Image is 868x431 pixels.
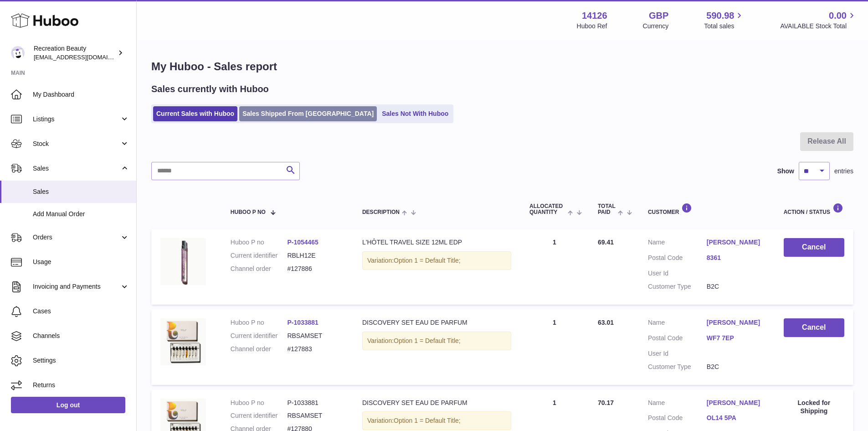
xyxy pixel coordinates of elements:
[33,187,129,196] span: Sales
[33,90,129,99] span: My Dashboard
[643,22,669,31] div: Currency
[33,233,120,242] span: Orders
[394,337,461,344] span: Option 1 = Default Title;
[648,203,765,215] div: Customer
[520,229,589,305] td: 1
[287,332,344,340] dd: RBSAMSET
[362,411,511,430] div: Variation:
[529,203,565,215] span: ALLOCATED Quantity
[231,318,288,327] dt: Huboo P no
[577,22,607,31] div: Huboo Ref
[34,53,134,61] span: [EMAIL_ADDRESS][DOMAIN_NAME]
[33,164,120,173] span: Sales
[648,269,707,278] dt: User Id
[287,319,318,326] a: P-1033881
[231,332,288,340] dt: Current identifier
[362,399,511,407] div: DISCOVERY SET EAU DE PARFUM
[784,318,844,337] button: Cancel
[648,414,707,425] dt: Postal Code
[33,258,129,266] span: Usage
[707,238,765,247] a: [PERSON_NAME]
[598,239,614,246] span: 69.41
[394,257,461,264] span: Option 1 = Default Title;
[287,345,344,353] dd: #127883
[707,254,765,262] a: 8361
[707,363,765,371] dd: B2C
[362,209,400,215] span: Description
[704,10,745,31] a: 590.98 Total sales
[231,209,266,215] span: Huboo P no
[231,345,288,353] dt: Channel order
[777,167,794,176] label: Show
[598,319,614,326] span: 63.01
[287,251,344,260] dd: RBLH12E
[707,318,765,327] a: [PERSON_NAME]
[231,265,288,273] dt: Channel order
[706,10,734,22] span: 590.98
[649,10,668,22] strong: GBP
[160,238,206,285] img: L_Hotel12mlEDP.jpg
[704,22,745,31] span: Total sales
[362,251,511,270] div: Variation:
[239,106,377,121] a: Sales Shipped From [GEOGRAPHIC_DATA]
[648,399,707,410] dt: Name
[648,349,707,358] dt: User Id
[231,238,288,247] dt: Huboo P no
[648,282,707,291] dt: Customer Type
[287,265,344,273] dd: #127886
[33,332,129,340] span: Channels
[598,399,614,406] span: 70.17
[784,399,844,416] div: Locked for Shipping
[648,238,707,249] dt: Name
[362,332,511,350] div: Variation:
[582,10,607,22] strong: 14126
[707,334,765,343] a: WF7 7EP
[648,363,707,371] dt: Customer Type
[33,307,129,316] span: Cases
[648,318,707,329] dt: Name
[231,251,288,260] dt: Current identifier
[151,59,853,74] h1: My Huboo - Sales report
[394,417,461,424] span: Option 1 = Default Title;
[34,44,116,62] div: Recreation Beauty
[784,203,844,215] div: Action / Status
[707,399,765,407] a: [PERSON_NAME]
[784,238,844,257] button: Cancel
[160,318,206,365] img: ANWD_12ML.jpg
[780,22,857,31] span: AVAILABLE Stock Total
[33,282,120,291] span: Invoicing and Payments
[231,411,288,420] dt: Current identifier
[33,356,129,365] span: Settings
[707,414,765,422] a: OL14 5PA
[33,140,120,148] span: Stock
[780,10,857,31] a: 0.00 AVAILABLE Stock Total
[598,203,616,215] span: Total paid
[834,167,853,176] span: entries
[33,381,129,389] span: Returns
[33,115,120,124] span: Listings
[287,399,344,407] dd: P-1033881
[287,239,318,246] a: P-1054465
[287,411,344,420] dd: RBSAMSET
[379,106,452,121] a: Sales Not With Huboo
[153,106,237,121] a: Current Sales with Huboo
[648,334,707,345] dt: Postal Code
[151,83,269,95] h2: Sales currently with Huboo
[829,10,847,22] span: 0.00
[33,210,129,218] span: Add Manual Order
[11,46,25,60] img: internalAdmin-14126@internal.huboo.com
[648,254,707,265] dt: Postal Code
[362,318,511,327] div: DISCOVERY SET EAU DE PARFUM
[520,309,589,385] td: 1
[11,397,125,413] a: Log out
[231,399,288,407] dt: Huboo P no
[362,238,511,247] div: L'HÔTEL TRAVEL SIZE 12ML EDP
[707,282,765,291] dd: B2C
